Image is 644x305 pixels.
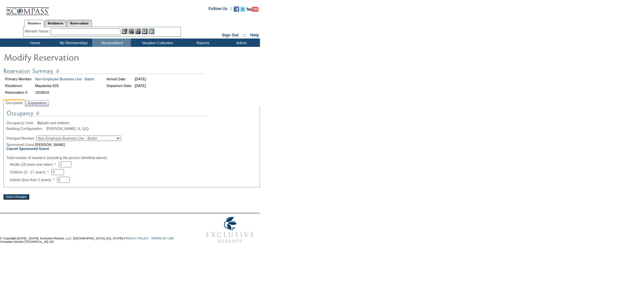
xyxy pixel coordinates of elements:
[38,121,40,125] span: 8
[6,109,208,121] img: Occupancy
[106,76,133,82] td: Arrival Date:
[6,156,257,160] div: Total number of travelers (including the person identified above)
[54,39,92,47] td: My Memberships
[35,77,95,81] a: Non-Employee Business Use - Barter
[221,39,260,47] td: Admin
[200,213,260,247] img: Exclusive Resorts
[24,20,45,27] a: Members
[151,237,174,240] a: TERMS OF USE
[3,50,138,64] img: Modify Reservation
[10,178,57,182] span: Infants (less than 2 years): *
[124,237,149,240] a: PRIVACY POLICY
[46,127,89,131] span: [PERSON_NAME], K, Q/Q
[44,20,67,27] a: Residences
[10,162,59,166] span: Adults (18 years and older): *
[6,136,35,140] span: Principal Member:
[183,39,221,47] td: Reports
[92,39,131,47] td: Reservations
[6,147,49,151] a: Cancel Sponsored Guest
[6,127,45,131] span: Bedding Configuration:
[222,33,238,37] a: Sign Out
[134,76,147,82] td: [DATE]
[6,121,37,125] span: Occupancy Limit:
[247,8,259,12] a: Subscribe to our YouTube Channel
[234,8,239,12] a: Become our fan on Facebook
[209,6,232,14] td: Follow Us ::
[26,99,48,106] span: Explanation
[240,6,246,12] img: Follow us on Twitter
[4,76,34,82] td: Primary Member:
[128,28,134,34] img: View
[122,28,127,34] img: b_edit.gif
[4,99,24,106] span: Occupants
[6,143,257,151] div: Sponsored Guest:
[142,28,148,34] img: Reservations
[35,143,65,147] span: [PERSON_NAME]
[234,6,239,12] img: Become our fan on Facebook
[25,28,51,34] div: Member Name:
[4,83,34,89] td: Residence:
[6,2,49,15] img: Compass Home
[34,89,96,95] td: 1818619
[3,194,29,200] input: Save Changes
[106,83,133,89] td: Departure Date:
[131,39,183,47] td: Vacation Collection
[4,89,34,95] td: Reservation #:
[34,83,96,89] td: Mayakoba 828
[135,28,141,34] img: Impersonate
[240,8,246,12] a: Follow us on Twitter
[247,7,259,12] img: Subscribe to our YouTube Channel
[67,20,92,27] a: Reservations
[243,33,246,37] span: ::
[15,39,54,47] td: Home
[149,28,154,34] img: b_calculator.gif
[134,83,147,89] td: [DATE]
[10,170,51,174] span: Children (2 - 17 years): *
[6,121,257,125] div: adults and children.
[250,33,259,37] a: Help
[3,67,205,75] img: Reservation Summary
